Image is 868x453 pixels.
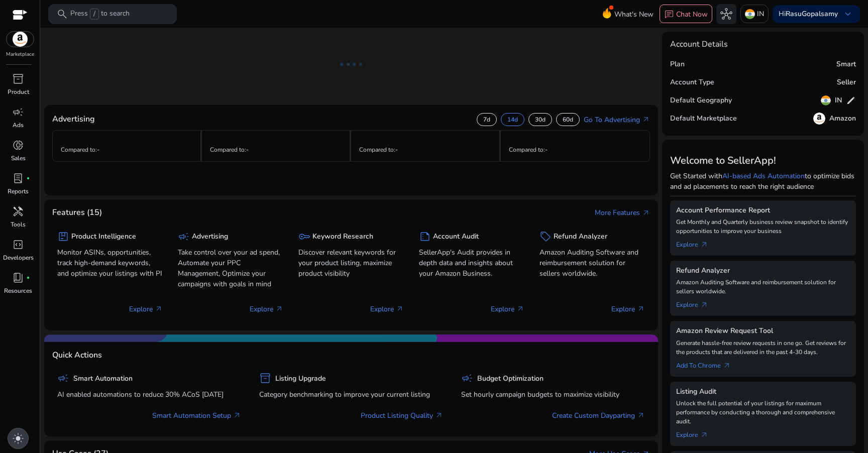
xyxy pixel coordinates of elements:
[676,338,850,357] p: Generate hassle-free review requests in one go. Get reviews for the products that are delivered i...
[637,305,645,313] span: arrow_outward
[720,8,732,20] span: hub
[8,187,29,196] p: Reports
[6,51,34,58] p: Marketplace
[12,73,24,85] span: inventory_2
[210,145,342,154] p: Compared to :
[676,278,850,296] p: Amazon Auditing Software and reimbursement solution for sellers worldwide.
[676,296,716,310] a: Explorearrow_outward
[614,6,654,23] span: What's New
[595,207,650,218] a: More Featuresarrow_outward
[676,426,716,440] a: Explorearrow_outward
[535,116,546,124] p: 30d
[670,96,732,105] h5: Default Geography
[846,95,856,105] span: edit
[129,304,163,314] p: Explore
[419,231,431,243] span: summarize
[745,9,755,19] img: in.svg
[57,247,163,279] p: Monitor ASINs, opportunities, track high-demand keywords, and optimize your listings with PI
[97,146,99,154] span: -
[786,9,838,19] b: RasuGopalsamy
[3,253,34,262] p: Developers
[12,172,24,184] span: lab_profile
[12,239,24,251] span: code_blocks
[57,389,241,400] p: AI enabled automations to reduce 30% ACoS [DATE]
[361,410,443,421] a: Product Listing Quality
[395,146,398,154] span: -
[637,411,645,419] span: arrow_outward
[155,305,163,313] span: arrow_outward
[836,60,856,69] h5: Smart
[676,388,850,396] h5: Listing Audit
[516,305,524,313] span: arrow_outward
[670,78,714,87] h5: Account Type
[584,115,650,125] a: Go To Advertisingarrow_outward
[433,233,479,241] h5: Account Audit
[670,155,856,167] h3: Welcome to SellerApp!
[723,362,731,370] span: arrow_outward
[757,5,764,23] p: IN
[813,112,825,125] img: amazon.svg
[842,8,854,20] span: keyboard_arrow_down
[56,8,68,20] span: search
[359,145,491,154] p: Compared to :
[152,410,241,421] a: Smart Automation Setup
[61,145,192,154] p: Compared to :
[11,220,26,229] p: Tools
[12,272,24,284] span: book_4
[664,10,674,20] span: chat
[670,171,856,192] p: Get Started with to optimize bids and ad placements to reach the right audience
[676,236,716,250] a: Explorearrow_outward
[700,431,708,439] span: arrow_outward
[539,231,552,243] span: sell
[8,87,29,96] p: Product
[676,357,739,371] a: Add To Chrome
[670,115,737,123] h5: Default Marketplace
[461,389,645,400] p: Set hourly campaign budgets to maximize visibility
[419,247,524,279] p: SellerApp's Audit provides in depth data and insights about your Amazon Business.
[779,11,838,18] p: Hi
[837,78,856,87] h5: Seller
[275,305,283,313] span: arrow_outward
[829,115,856,123] h5: Amazon
[509,145,642,154] p: Compared to :
[676,327,850,335] h5: Amazon Review Request Tool
[13,121,24,130] p: Ads
[52,115,95,124] h4: Advertising
[700,301,708,309] span: arrow_outward
[700,241,708,249] span: arrow_outward
[507,116,518,124] p: 14d
[7,32,34,47] img: amazon.svg
[611,304,645,314] p: Explore
[396,305,404,313] span: arrow_outward
[676,206,850,215] h5: Account Performance Report
[298,247,404,279] p: Discover relevant keywords for your product listing, maximize product visibility
[298,231,310,243] span: key
[660,5,712,24] button: chatChat Now
[275,375,326,383] h5: Listing Upgrade
[483,116,490,124] p: 7d
[57,231,69,243] span: package
[250,304,283,314] p: Explore
[12,139,24,151] span: donut_small
[835,96,842,105] h5: IN
[552,410,645,421] a: Create Custom Dayparting
[676,10,708,19] p: Chat Now
[57,372,69,384] span: campaign
[52,208,102,217] h4: Features (15)
[477,375,544,383] h5: Budget Optimization
[491,304,524,314] p: Explore
[192,233,228,241] h5: Advertising
[676,267,850,275] h5: Refund Analyzer
[178,247,283,289] p: Take control over your ad spend, Automate your PPC Management, Optimize your campaigns with goals...
[821,95,831,105] img: in.svg
[12,432,24,444] span: light_mode
[545,146,548,154] span: -
[246,146,249,154] span: -
[73,375,133,383] h5: Smart Automation
[716,4,736,24] button: hub
[90,9,99,20] span: /
[670,60,685,69] h5: Plan
[539,247,645,279] p: Amazon Auditing Software and reimbursement solution for sellers worldwide.
[26,176,30,180] span: fiber_manual_record
[670,40,728,49] h4: Account Details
